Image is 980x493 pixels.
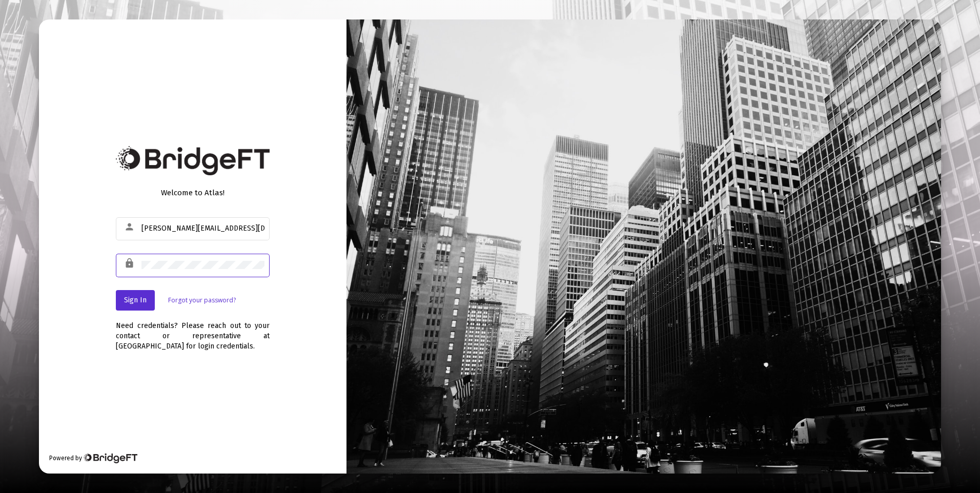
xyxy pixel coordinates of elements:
div: Powered by [49,453,137,463]
img: Bridge Financial Technology Logo [116,146,270,175]
div: Need credentials? Please reach out to your contact or representative at [GEOGRAPHIC_DATA] for log... [116,311,270,352]
button: Sign In [116,290,155,311]
div: Welcome to Atlas! [116,188,270,198]
a: Forgot your password? [168,295,236,305]
mat-icon: person [124,221,136,233]
mat-icon: lock [124,257,136,270]
img: Bridge Financial Technology Logo [83,453,137,463]
span: Sign In [124,296,147,304]
input: Email or Username [141,224,264,233]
